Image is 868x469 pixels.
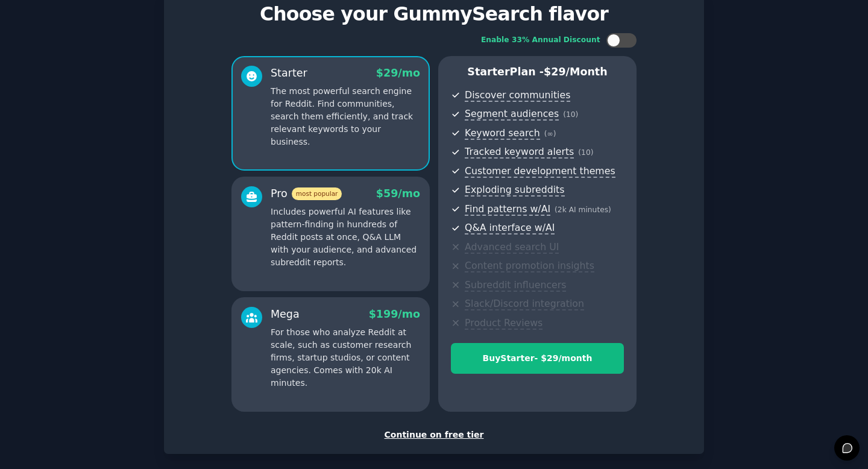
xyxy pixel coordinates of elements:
span: Discover communities [465,89,570,102]
span: Find patterns w/AI [465,203,550,216]
span: ( 10 ) [578,148,593,157]
span: ( 2k AI minutes ) [555,206,611,214]
span: ( ∞ ) [544,130,556,138]
span: $ 29 /month [544,66,608,78]
div: Starter [271,66,307,81]
span: $ 59 /mo [376,187,420,200]
span: Content promotion insights [465,260,594,272]
span: Exploding subreddits [465,184,564,197]
div: Enable 33% Annual Discount [481,35,600,46]
span: ( 10 ) [563,110,578,119]
span: Keyword search [465,127,540,140]
span: Advanced search UI [465,241,559,254]
div: Continue on free tier [177,429,691,441]
p: The most powerful search engine for Reddit. Find communities, search them efficiently, and track ... [271,85,420,148]
div: Mega [271,307,300,322]
span: Segment audiences [465,108,559,121]
span: Subreddit influencers [465,279,566,292]
p: For those who analyze Reddit at scale, such as customer research firms, startup studios, or conte... [271,326,420,389]
p: Choose your GummySearch flavor [177,4,691,25]
span: Slack/Discord integration [465,298,584,310]
div: Buy Starter - $ 29 /month [451,352,623,365]
button: BuyStarter- $29/month [451,343,624,374]
span: Customer development themes [465,165,615,178]
div: Pro [271,186,342,201]
span: Product Reviews [465,317,542,330]
span: $ 199 /mo [369,308,420,320]
span: $ 29 /mo [376,67,420,79]
span: most popular [292,187,342,200]
p: Starter Plan - [451,65,624,80]
span: Q&A interface w/AI [465,222,555,234]
span: Tracked keyword alerts [465,146,574,159]
p: Includes powerful AI features like pattern-finding in hundreds of Reddit posts at once, Q&A LLM w... [271,206,420,269]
